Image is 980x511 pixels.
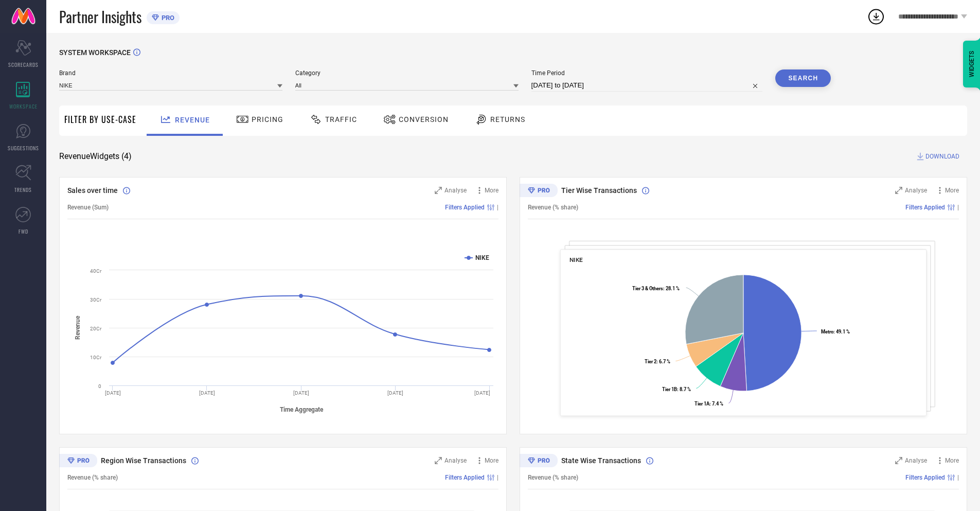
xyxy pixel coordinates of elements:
div: Premium [520,184,558,199]
text: 20Cr [90,326,102,331]
span: FWD [19,227,28,235]
span: Filters Applied [905,474,945,481]
span: Revenue (% share) [528,474,578,481]
span: SUGGESTIONS [8,144,39,152]
span: More [945,187,959,194]
span: Revenue (% share) [528,204,578,211]
tspan: Metro [821,329,833,334]
span: | [497,204,498,211]
tspan: Time Aggregate [280,406,324,413]
span: State Wise Transactions [561,456,641,465]
span: Partner Insights [59,6,141,27]
input: Select time period [531,79,763,92]
text: [DATE] [293,390,309,396]
span: Conversion [399,115,449,124]
text: [DATE] [387,390,403,396]
svg: Zoom [895,187,902,194]
span: Revenue (% share) [67,474,118,481]
span: Pricing [252,115,283,124]
text: : 28.1 % [632,286,680,291]
tspan: Tier 1A [694,401,710,407]
text: : 6.7 % [645,359,670,364]
div: Premium [59,454,97,469]
span: Revenue (Sum) [67,204,109,211]
text: 0 [98,383,101,389]
span: Filter By Use-Case [64,113,136,126]
tspan: Tier 2 [645,359,656,364]
svg: Zoom [435,457,442,464]
span: | [957,474,959,481]
span: Filters Applied [905,204,945,211]
span: Time Period [531,69,763,77]
text: 30Cr [90,297,102,303]
button: Search [775,69,831,87]
span: Brand [59,69,282,77]
span: SYSTEM WORKSPACE [59,48,131,57]
span: TRENDS [14,186,32,193]
tspan: Revenue [74,315,81,340]
span: Returns [490,115,525,124]
svg: Zoom [895,457,902,464]
tspan: Tier 3 & Others [632,286,663,291]
span: Tier Wise Transactions [561,186,637,195]
span: PRO [159,14,174,22]
tspan: Tier 1B [662,386,677,392]
span: Category [295,69,519,77]
span: NIKE [569,256,583,263]
text: 40Cr [90,268,102,274]
span: Region Wise Transactions [101,456,186,465]
text: [DATE] [105,390,121,396]
span: Analyse [444,187,467,194]
span: More [945,457,959,464]
text: NIKE [475,254,489,261]
span: Sales over time [67,186,118,195]
span: DOWNLOAD [925,151,959,162]
span: Filters Applied [445,474,485,481]
span: WORKSPACE [9,102,38,110]
div: Open download list [867,7,885,26]
span: Revenue [175,116,210,124]
span: More [485,187,498,194]
span: Revenue Widgets ( 4 ) [59,151,132,162]
text: [DATE] [199,390,215,396]
span: Traffic [325,115,357,124]
text: 10Cr [90,355,102,360]
span: SCORECARDS [8,61,39,68]
span: Filters Applied [445,204,485,211]
text: [DATE] [474,390,490,396]
text: : 7.4 % [694,401,723,407]
span: Analyse [905,457,927,464]
span: Analyse [444,457,467,464]
text: : 8.7 % [662,386,691,392]
svg: Zoom [435,187,442,194]
div: Premium [520,454,558,469]
span: Analyse [905,187,927,194]
span: | [497,474,498,481]
text: : 49.1 % [821,329,850,334]
span: More [485,457,498,464]
span: | [957,204,959,211]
